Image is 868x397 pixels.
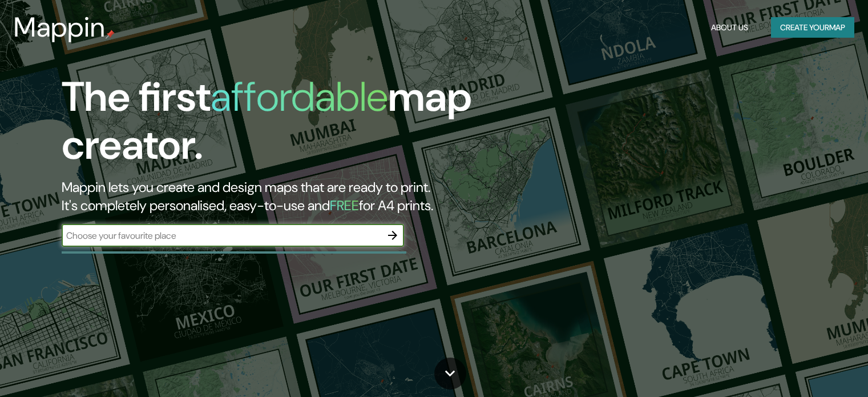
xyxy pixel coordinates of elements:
h1: The first map creator. [62,73,496,178]
h1: affordable [211,70,388,123]
h2: Mappin lets you create and design maps that are ready to print. It's completely personalised, eas... [62,178,496,215]
h3: Mappin [14,11,106,43]
button: About Us [706,17,753,38]
img: mappin-pin [106,30,115,39]
h5: FREE [330,197,359,214]
button: Create yourmap [771,17,854,38]
input: Choose your favourite place [62,229,381,242]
